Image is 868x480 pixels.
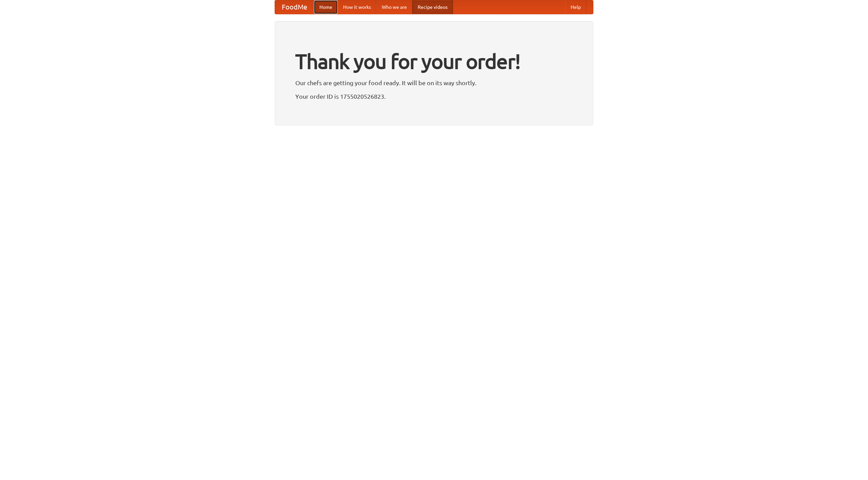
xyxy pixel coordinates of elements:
p: Our chefs are getting your food ready. It will be on its way shortly. [295,78,573,88]
a: Who we are [376,0,412,14]
h1: Thank you for your order! [295,45,573,78]
a: Recipe videos [412,0,453,14]
a: FoodMe [275,0,314,14]
a: Help [565,0,586,14]
a: How it works [338,0,376,14]
p: Your order ID is 1755020526823. [295,91,573,101]
a: Home [314,0,338,14]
